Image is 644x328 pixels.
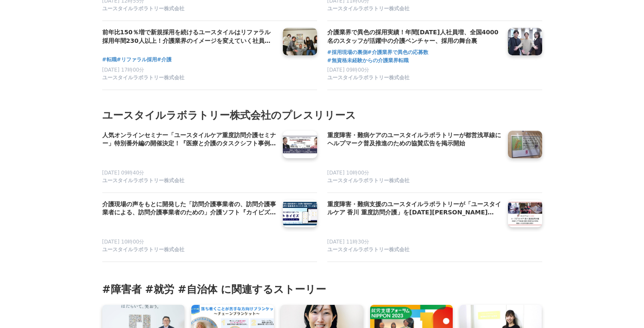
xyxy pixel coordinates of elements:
[327,74,410,81] span: ユースタイルラボラトリー株式会社
[102,246,184,253] span: ユースタイルラボラトリー株式会社
[102,56,117,64] a: #転職
[102,170,145,176] span: [DATE] 09時40分
[327,170,370,176] span: [DATE] 10時00分
[327,57,409,65] a: #無資格未経験からの介護業界転職
[102,5,276,14] a: ユースタイルラボラトリー株式会社
[327,131,501,149] a: 重度障害・難病ケアのユースタイルラボラトリーが都営浅草線にヘルプマーク普及推進のための協賛広告を掲示開始
[102,131,276,149] a: 人気オンラインセミナー「ユースタイルケア重度訪問介護セミナー」特別番外編の開催決定！『医療と介護のタスクシフト事例〜在宅医療の[PERSON_NAME]と医療的ケア人材育成の新モデル〜』[DAT...
[327,5,410,12] span: ユースタイルラボラトリー株式会社
[102,28,276,46] a: 前年比150％増で新規採用を続けるユースタイルはリファラル採用年間230人以上！介護業界のイメージを変えていく社員たち
[327,5,501,14] a: ユースタイルラボラトリー株式会社
[102,107,542,123] h2: ユースタイルラボラトリー株式会社のプレスリリース
[327,177,501,186] a: ユースタイルラボラトリー株式会社
[327,239,370,245] span: [DATE] 11時30分
[327,74,501,83] a: ユースタイルラボラトリー株式会社
[327,246,410,253] span: ユースタイルラボラトリー株式会社
[327,48,368,57] a: #採用現場の裏側
[327,67,370,73] span: [DATE] 09時00分
[102,200,276,218] a: 介護現場の声をもとに開発した「訪問介護事業者の、訪問介護事業者による、訪問介護事業者のための」介護ソフト『カイビズプラットフォーム』
[102,74,184,81] span: ユースタイルラボラトリー株式会社
[102,283,542,296] h3: #障害者 #就労 #自治体 に関連するストーリー
[102,239,145,245] span: [DATE] 10時00分
[102,177,276,186] a: ユースタイルラボラトリー株式会社
[327,28,501,46] a: 介護業界で異色の採用実績！年間[DATE]人社員増、全国4000名のスタッフが活躍中の介護ベンチャー、採用の舞台裏
[102,246,276,255] a: ユースタイルラボラトリー株式会社
[327,177,410,184] span: ユースタイルラボラトリー株式会社
[327,246,501,255] a: ユースタイルラボラトリー株式会社
[327,200,501,218] a: 重度障害・難病支援のユースタイルラボラトリーが「ユースタイルケア 香川 重度訪問介護」を[DATE][PERSON_NAME][GEOGRAPHIC_DATA]に開設
[102,67,145,73] span: [DATE] 17時00分
[117,56,157,64] a: #リファラル採用
[157,56,172,64] a: #介護
[102,5,184,12] span: ユースタイルラボラトリー株式会社
[102,74,276,83] a: ユースタイルラボラトリー株式会社
[368,48,428,57] a: #介護業界で異色の応募数
[102,177,184,184] span: ユースタイルラボラトリー株式会社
